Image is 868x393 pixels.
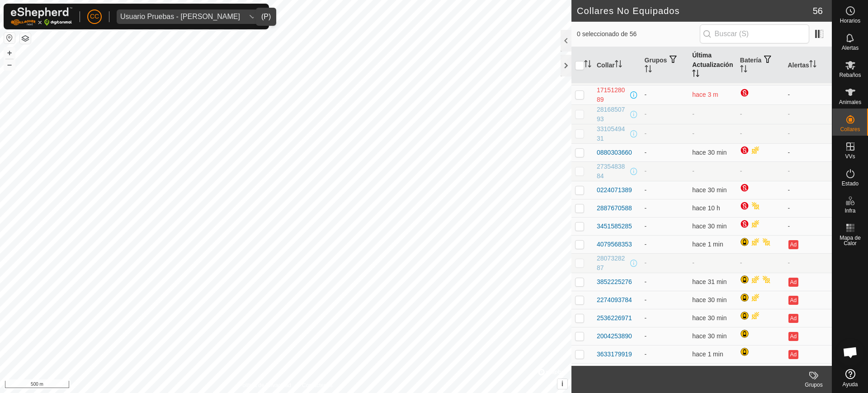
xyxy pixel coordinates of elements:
td: - [641,273,689,291]
div: 0880303660 [597,148,632,157]
td: - [784,85,832,104]
div: Chat abierto [837,339,864,366]
td: - [784,104,832,124]
div: 2536226971 [597,313,632,323]
td: - [641,85,689,104]
td: - [784,124,832,143]
button: Restablecer Mapa [4,33,15,43]
td: - [641,363,689,381]
td: - [641,161,689,181]
td: - [641,181,689,199]
div: 3633179919 [597,350,632,359]
div: 3451585285 [597,222,632,231]
p-sorticon: Activar para ordenar [740,66,747,74]
p-sorticon: Activar para ordenar [645,66,652,74]
td: - [784,181,832,199]
span: Estado [842,181,859,186]
td: - [736,124,784,143]
span: i [561,380,563,388]
div: 2807328287 [597,254,628,273]
span: 2 oct 2025, 12:07 [692,241,723,248]
span: - [692,259,694,266]
span: Ayuda [843,382,858,387]
span: Usuario Pruebas - Gregorio Alarcia [117,9,244,24]
span: VVs [845,154,855,159]
button: + [4,47,15,58]
td: - [641,235,689,253]
td: - [784,253,832,273]
td: - [736,161,784,181]
td: - [641,143,689,161]
button: Ad [788,296,798,305]
span: 2 oct 2025, 11:37 [692,278,726,285]
div: 3310549431 [597,124,628,143]
span: 56 [813,4,823,18]
span: Horarios [840,18,860,24]
div: Grupos [796,381,832,389]
div: 2004253890 [597,331,632,341]
th: Grupos [641,47,689,84]
button: Capas del Mapa [20,33,31,44]
td: - [784,217,832,235]
span: 2 oct 2025, 11:38 [692,186,726,194]
div: 1715128089 [597,85,628,104]
span: Mapa de Calor [835,235,866,246]
div: 4079568353 [597,240,632,249]
td: - [641,217,689,235]
span: 2 oct 2025, 12:07 [692,350,723,358]
span: Infra [844,208,855,213]
button: i [557,379,567,389]
button: Ad [788,314,798,323]
span: 2 oct 2025, 11:38 [692,223,726,230]
td: - [641,327,689,345]
button: Ad [788,240,798,249]
td: - [736,104,784,124]
div: Usuario Pruebas - [PERSON_NAME] [120,13,240,20]
span: - [692,110,694,118]
div: 2274093784 [597,295,632,305]
td: - [641,124,689,143]
p-sorticon: Activar para ordenar [692,71,699,78]
span: 2 oct 2025, 11:38 [692,296,726,303]
div: 0224071389 [597,185,632,195]
p-sorticon: Activar para ordenar [584,62,591,69]
span: Animales [839,99,861,105]
button: Ad [788,350,798,359]
button: Ad [788,278,798,287]
td: - [784,161,832,181]
p-sorticon: Activar para ordenar [615,62,622,69]
th: Collar [593,47,641,84]
td: - [641,253,689,273]
td: - [784,143,832,161]
span: 2 oct 2025, 11:38 [692,314,726,322]
a: Ayuda [832,365,868,391]
input: Buscar (S) [700,24,809,43]
a: Política de Privacidad [239,381,291,389]
span: 2 oct 2025, 11:38 [692,332,726,340]
span: CC [90,12,99,21]
span: 2 oct 2025, 1:58 [692,204,720,212]
th: Alertas [784,47,832,84]
th: Batería [736,47,784,84]
p-sorticon: Activar para ordenar [809,62,816,69]
td: - [736,253,784,273]
span: - [692,130,694,137]
span: Collares [840,127,860,132]
td: - [784,199,832,217]
td: - [641,199,689,217]
img: Logo Gallagher [11,7,72,26]
div: 3852225276 [597,277,632,287]
div: 2887670588 [597,204,632,213]
th: Última Actualización [689,47,736,84]
td: - [641,309,689,327]
button: – [4,59,15,70]
span: 2 oct 2025, 11:38 [692,149,726,156]
div: 2735483884 [597,162,628,181]
h2: Collares No Equipados [577,5,813,16]
div: 2816850793 [597,105,628,124]
button: Ad [788,332,798,341]
span: 23 jun 2025, 6:05 [692,91,718,98]
a: Contáctenos [302,381,332,389]
td: - [641,104,689,124]
div: dropdown trigger [244,9,262,24]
